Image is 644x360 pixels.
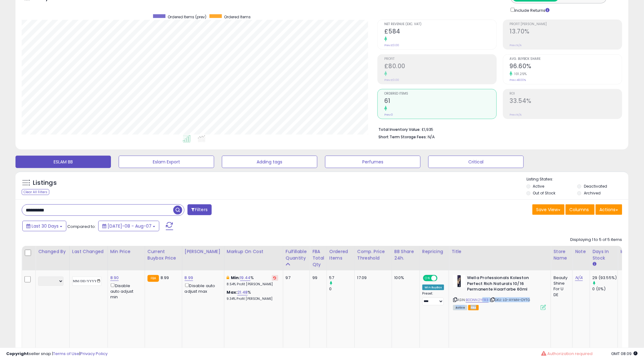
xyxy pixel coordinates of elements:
b: Wella Professionals Koleston Perfect Rich Naturals 10/16 Permanente Haarfarbe 60ml [467,275,542,294]
button: Eslam Export [119,156,214,168]
span: [DATE]-08 - Aug-07 [108,223,152,229]
span: Avg. Buybox Share [510,57,622,61]
a: Terms of Use [53,351,79,357]
div: 100% [395,275,415,281]
h2: 96.60% [510,63,622,71]
h2: £80.00 [384,63,496,71]
span: | SKU: L0-AYMH-OYTG [490,297,530,302]
button: Critical [428,156,524,168]
b: Total Inventory Value: [378,127,421,132]
a: 19.44 [240,275,251,281]
div: Disable auto adjust max [185,282,219,294]
li: £1,935 [378,125,618,133]
small: Prev: N/A [510,43,522,47]
p: 8.54% Profit [PERSON_NAME] [227,282,278,287]
th: CSV column name: cust_attr_2_Changed by [36,246,70,270]
a: B0DNN2YFR3 [466,297,489,303]
button: Actions [596,204,622,215]
b: Min: [231,275,240,281]
h2: 13.70% [510,28,622,36]
h2: 33.54% [510,97,622,106]
span: Compared to: [67,224,96,229]
span: OFF [437,276,447,281]
span: Columns [570,207,589,213]
small: 101.25% [513,72,527,76]
div: Title [452,248,548,255]
a: 21.48 [237,289,248,296]
a: 8.90 [110,275,119,281]
div: 29 (93.55%) [593,275,618,281]
div: Last Changed [72,248,105,255]
span: 8.99 [161,275,169,281]
div: Min Price [110,248,142,255]
small: Prev: 48.00% [510,78,526,82]
b: Short Term Storage Fees: [378,134,427,140]
div: 0 [329,286,355,292]
label: Archived [584,190,601,196]
div: seller snap | | [6,351,108,357]
button: Perfumes [325,156,421,168]
div: Current Buybox Price [148,248,179,261]
div: Preset: [422,291,444,305]
th: CSV column name: cust_attr_1_Last Changed [69,246,108,270]
div: Repricing [422,248,447,255]
div: Comp. Price Threshold [357,248,389,261]
a: N/A [575,275,583,281]
label: Deactivated [584,184,607,189]
span: ON [424,276,431,281]
h5: Listings [33,179,57,187]
button: Adding tags [222,156,317,168]
button: Filters [187,204,212,215]
div: [PERSON_NAME] [185,248,222,255]
label: Active [533,184,545,189]
small: Prev: £0.00 [384,78,399,82]
div: Store Name [554,248,570,261]
button: [DATE]-08 - Aug-07 [98,221,159,231]
div: Win BuyBox [422,285,444,290]
div: ASIN: [453,275,546,309]
div: Include Returns [506,7,557,13]
div: % [227,290,278,301]
small: Days In Stock. [593,261,596,267]
div: FBA Total Qty [312,248,324,268]
div: 99 [312,275,322,281]
div: BB Share 24h. [395,248,417,261]
small: Prev: £0.00 [384,43,399,47]
strong: Copyright [6,351,29,357]
b: Max: [227,289,238,295]
div: 0 (0%) [593,286,618,292]
button: Save View [532,204,565,215]
div: 57 [329,275,355,281]
button: Last 30 Days [22,221,66,231]
small: Prev: 0 [384,113,393,117]
span: Profit [PERSON_NAME] [510,23,622,26]
span: Ordered Items (prev) [168,14,206,20]
img: 41A+Lbv8lTL._SL40_.jpg [453,275,465,287]
span: N/A [428,134,435,140]
button: ESLAM BB [15,156,111,168]
div: Ordered Items [329,248,352,261]
small: Prev: N/A [510,113,522,117]
span: Net Revenue (Exc. VAT) [384,23,496,26]
small: FBA [148,275,159,282]
div: Fulfillable Quantity [286,248,307,261]
div: Beauty Shine For U DE [554,275,568,298]
div: % [227,275,278,287]
h2: £584 [384,28,496,36]
button: Columns [566,204,595,215]
p: 9.34% Profit [PERSON_NAME] [227,297,278,301]
a: 8.99 [185,275,193,281]
span: All listings currently available for purchase on Amazon [453,305,467,310]
th: The percentage added to the cost of goods (COGS) that forms the calculator for Min & Max prices. [224,246,283,270]
label: Out of Stock [533,190,556,196]
div: Days In Stock [593,248,615,261]
a: Privacy Policy [80,351,108,357]
div: Markup on Cost [227,248,280,255]
div: Disable auto adjust min [110,282,140,300]
span: Ordered Items [224,14,251,20]
span: 2025-09-7 08:09 GMT [611,351,638,357]
h2: 61 [384,97,496,106]
div: Displaying 1 to 5 of 5 items [571,237,622,243]
span: Ordered Items [384,92,496,96]
span: Profit [384,57,496,61]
